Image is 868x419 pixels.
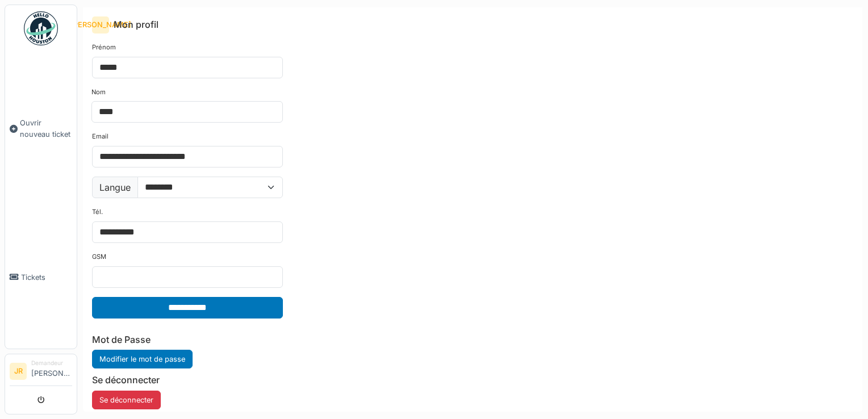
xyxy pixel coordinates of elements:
span: Tickets [21,272,72,283]
label: Nom [91,87,106,97]
a: Modifier le mot de passe [92,350,193,368]
div: [PERSON_NAME] [92,16,109,33]
label: Prénom [92,43,116,52]
li: JR [10,363,27,380]
label: GSM [92,252,106,262]
li: [PERSON_NAME] [31,359,72,383]
a: Ouvrir nouveau ticket [5,52,77,206]
button: Se déconnecter [92,391,161,409]
img: Badge_color-CXgf-gQk.svg [24,11,58,45]
h6: Mon profil [114,19,158,30]
h6: Se déconnecter [92,375,283,386]
label: Langue [92,177,138,198]
span: Ouvrir nouveau ticket [20,118,72,139]
h6: Mot de Passe [92,334,283,345]
label: Tél. [92,207,103,217]
label: Email [92,132,108,141]
a: JR Demandeur[PERSON_NAME] [10,359,72,386]
div: Demandeur [31,359,72,367]
a: Tickets [5,206,77,349]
